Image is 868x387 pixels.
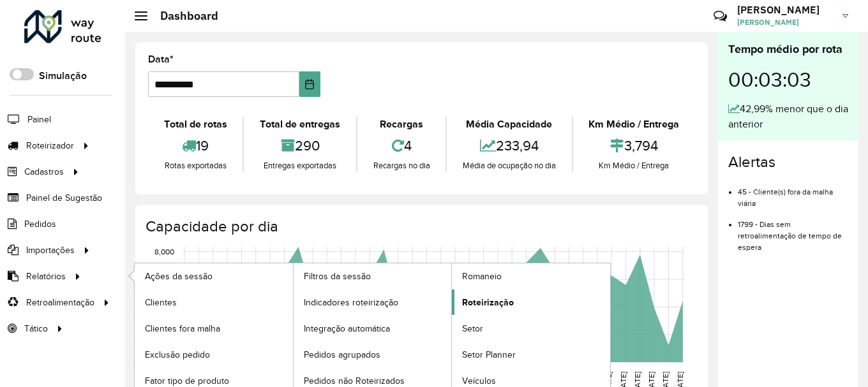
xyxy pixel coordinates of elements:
[135,263,293,289] a: Ações da sessão
[452,316,610,341] a: Setor
[151,132,239,159] div: 19
[361,159,442,172] div: Recargas no dia
[462,322,483,335] span: Setor
[737,4,833,16] h3: [PERSON_NAME]
[462,270,502,283] span: Romaneio
[304,296,398,309] span: Indicadores roteirização
[299,71,320,97] button: Choose Date
[462,348,516,361] span: Setor Planner
[452,289,610,315] a: Roteirização
[247,117,352,132] div: Total de entregas
[361,132,442,159] div: 4
[738,177,848,209] li: 45 - Cliente(s) fora da malha viária
[151,159,239,172] div: Rotas exportadas
[26,296,94,309] span: Retroalimentação
[304,270,371,283] span: Filtros da sessão
[135,289,293,315] a: Clientes
[26,244,75,257] span: Importações
[576,117,692,132] div: Km Médio / Entrega
[148,52,174,67] label: Data
[145,296,177,309] span: Clientes
[294,263,452,289] a: Filtros da sessão
[26,191,102,205] span: Painel de Sugestão
[135,316,293,341] a: Clientes fora malha
[26,139,74,152] span: Roteirizador
[294,342,452,367] a: Pedidos agrupados
[304,348,380,361] span: Pedidos agrupados
[24,165,64,179] span: Cadastros
[576,159,692,172] div: Km Médio / Entrega
[24,322,48,335] span: Tático
[452,263,610,289] a: Romaneio
[27,113,51,126] span: Painel
[462,296,514,309] span: Roteirização
[728,41,848,58] div: Tempo médio por rota
[728,58,848,101] div: 00:03:03
[39,68,87,84] label: Simulação
[247,132,352,159] div: 290
[728,101,848,132] div: 42,99% menor que o dia anterior
[452,342,610,367] a: Setor Planner
[737,17,833,28] span: [PERSON_NAME]
[450,159,568,172] div: Média de ocupação no dia
[304,322,390,335] span: Integração automática
[247,159,352,172] div: Entregas exportadas
[26,270,66,283] span: Relatórios
[145,270,213,283] span: Ações da sessão
[728,153,848,172] h4: Alertas
[151,117,239,132] div: Total de rotas
[135,342,293,367] a: Exclusão pedido
[707,3,734,30] a: Contato Rápido
[24,217,56,231] span: Pedidos
[450,132,568,159] div: 233,94
[361,117,442,132] div: Recargas
[450,117,568,132] div: Média Capacidade
[738,209,848,253] li: 1799 - Dias sem retroalimentação de tempo de espera
[147,9,218,23] h2: Dashboard
[145,348,210,361] span: Exclusão pedido
[294,289,452,315] a: Indicadores roteirização
[146,217,695,236] h4: Capacidade por dia
[145,322,220,335] span: Clientes fora malha
[294,316,452,341] a: Integração automática
[154,247,174,256] text: 8,000
[576,132,692,159] div: 3,794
